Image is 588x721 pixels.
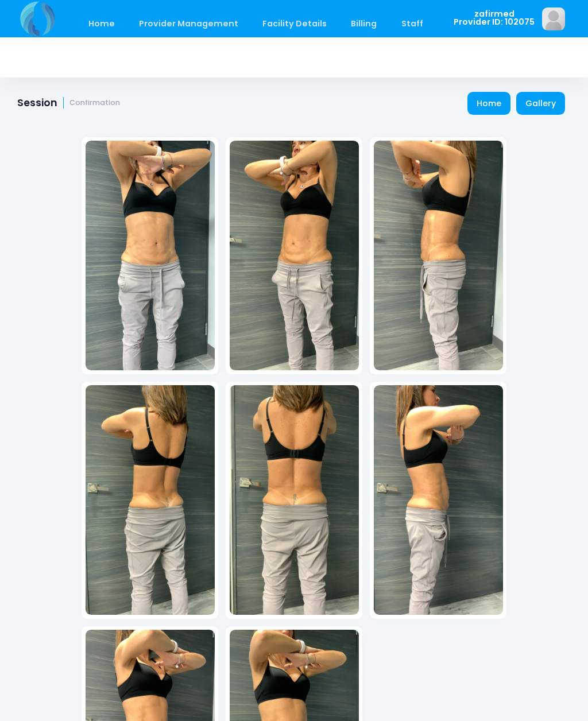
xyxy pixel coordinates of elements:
[17,97,120,109] h1: Session
[516,92,566,115] a: Gallery
[69,99,120,107] small: Confirmation
[252,10,338,37] a: Facility Details
[77,10,126,37] a: Home
[542,7,565,30] img: image
[340,10,388,37] a: Billing
[390,10,434,37] a: Staff
[127,10,249,37] a: Provider Management
[467,92,511,115] a: Home
[454,10,535,26] span: zafirmed Provider ID: 102075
